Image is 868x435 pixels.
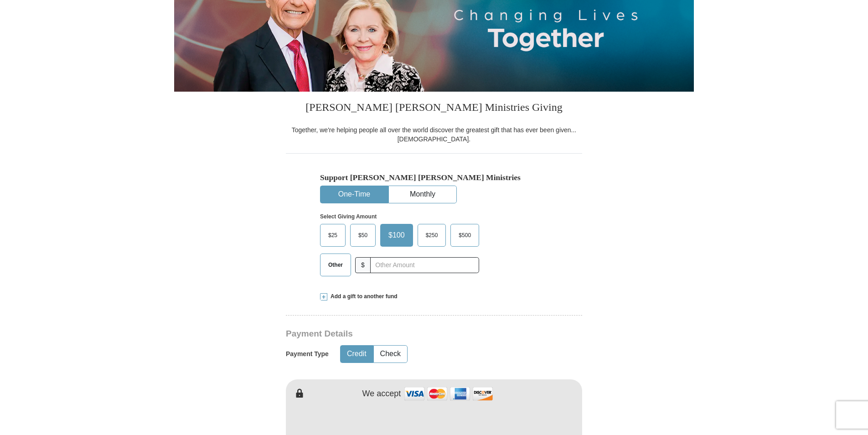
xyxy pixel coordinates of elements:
h5: Support [PERSON_NAME] [PERSON_NAME] Ministries [320,173,548,182]
input: Other Amount [370,257,479,273]
img: credit cards accepted [403,384,494,404]
h3: Payment Details [286,329,518,339]
span: $25 [324,228,342,242]
span: $50 [354,228,372,242]
h3: [PERSON_NAME] [PERSON_NAME] Ministries Giving [286,92,582,125]
button: Monthly [389,186,456,203]
button: Credit [341,346,373,362]
span: $ [355,257,371,273]
span: Add a gift to another fund [327,293,398,300]
span: $500 [454,228,475,242]
span: Other [324,258,347,272]
button: Check [374,346,407,362]
h4: We accept [362,389,401,399]
span: $100 [384,228,409,242]
div: Together, we're helping people all over the world discover the greatest gift that has ever been g... [286,125,582,144]
button: One-Time [320,186,388,203]
span: $250 [421,228,443,242]
h5: Payment Type [286,350,329,358]
strong: Select Giving Amount [320,213,377,220]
